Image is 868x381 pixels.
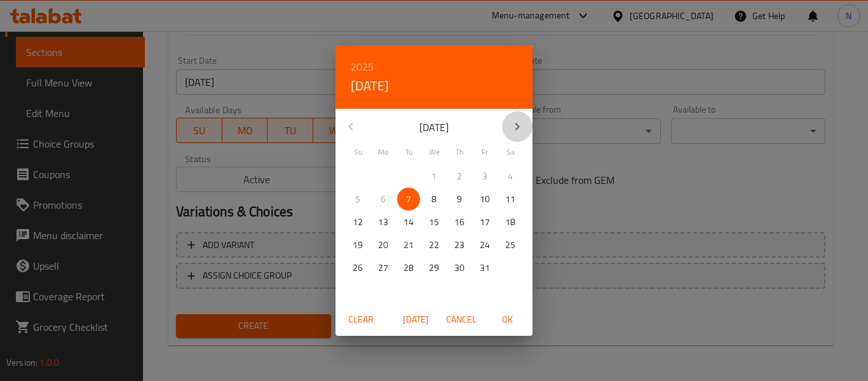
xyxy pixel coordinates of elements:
span: Mo [372,146,395,158]
p: 29 [429,260,439,276]
p: 27 [378,260,388,276]
button: 11 [499,188,522,211]
p: [DATE] [366,120,502,135]
button: Cancel [441,308,482,331]
button: 27 [372,256,395,279]
p: 15 [429,214,439,230]
button: 17 [473,211,496,233]
p: 31 [480,260,490,276]
button: 14 [397,211,420,233]
p: 24 [480,237,490,253]
span: Clear [346,312,376,328]
button: 15 [423,211,445,233]
p: 25 [505,237,515,253]
p: 19 [353,237,363,253]
p: 22 [429,237,439,253]
button: 30 [448,256,471,279]
p: 17 [480,214,490,230]
button: 20 [372,233,395,256]
button: 25 [499,233,522,256]
p: 18 [505,214,515,230]
button: 23 [448,233,471,256]
button: 18 [499,211,522,233]
button: 29 [423,256,445,279]
button: 7 [397,188,420,211]
button: 26 [346,256,369,279]
button: 13 [372,211,395,233]
span: Su [346,146,369,158]
button: [DATE] [351,76,389,96]
button: 19 [346,233,369,256]
button: 12 [346,211,369,233]
p: 7 [406,191,411,207]
button: 31 [473,256,496,279]
button: 10 [473,188,496,211]
p: 23 [454,237,465,253]
p: 10 [480,191,490,207]
button: 9 [448,188,471,211]
button: 28 [397,256,420,279]
p: 16 [454,214,465,230]
button: OK [487,308,527,331]
p: 13 [378,214,388,230]
button: 21 [397,233,420,256]
button: 2025 [351,58,374,76]
button: 24 [473,233,496,256]
p: 28 [403,260,414,276]
button: Clear [341,308,381,331]
p: 26 [353,260,363,276]
button: [DATE] [395,308,436,331]
p: 21 [403,237,414,253]
button: 16 [448,211,471,233]
span: Th [448,146,471,158]
span: Fr [473,146,496,158]
p: 14 [403,214,414,230]
p: 9 [457,191,462,207]
span: [DATE] [400,312,431,328]
p: 11 [505,191,515,207]
span: We [423,146,445,158]
p: 20 [378,237,388,253]
p: 30 [454,260,465,276]
span: Sa [499,146,522,158]
p: 8 [431,191,437,207]
p: 12 [353,214,363,230]
button: 8 [423,188,445,211]
span: Cancel [446,312,477,328]
span: Tu [397,146,420,158]
span: OK [492,312,522,328]
button: 22 [423,233,445,256]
